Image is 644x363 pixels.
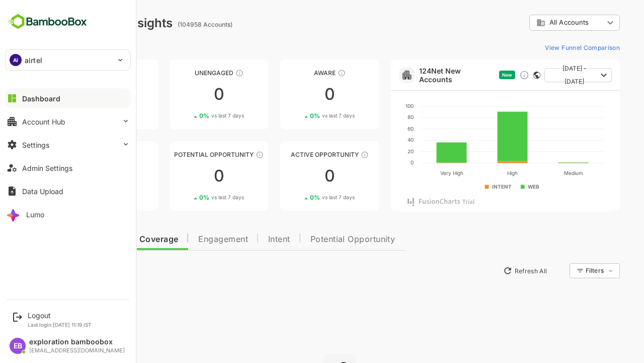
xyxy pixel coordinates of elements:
[142,21,200,28] ag: (104958 Accounts)
[135,59,233,129] a: UnengagedThese accounts have not shown enough engagement and need nurturing00%vs last 7 days
[372,148,378,154] text: 20
[498,72,505,79] div: This card does not support filter and segments
[384,67,460,84] a: 124Net New Accounts
[26,210,44,219] div: Lumo
[233,235,255,244] span: Intent
[5,111,131,132] button: Account Hub
[135,86,233,102] div: 0
[22,164,72,172] div: Admin Settings
[275,235,360,244] span: Potential Opportunity
[164,112,209,119] div: 0 %
[506,39,585,55] button: View Funnel Comparison
[135,141,233,211] a: Potential OpportunityThese accounts are MQAs and can be passed on to Inside Sales00%vs last 7 days
[245,86,344,102] div: 0
[5,181,131,201] button: Data Upload
[372,126,378,132] text: 60
[24,262,98,280] button: New Insights
[25,55,42,66] p: airtel
[5,204,131,224] button: Lumo
[287,112,319,119] span: vs last 7 days
[275,112,319,119] div: 0 %
[22,141,49,149] div: Settings
[467,72,477,78] span: New
[245,59,344,129] a: AwareThese accounts have just entered the buying cycle and need further nurturing00%vs last 7 days
[24,86,123,102] div: 0
[28,322,92,328] p: Last login: [DATE] 11:19 IST
[375,159,378,165] text: 0
[245,168,344,184] div: 0
[10,338,26,354] div: EB
[549,262,585,280] div: Filters
[24,151,123,158] div: Engaged
[24,141,123,211] a: EngagedThese accounts are warm, further nurturing would qualify them to MQAs00%vs last 7 days
[28,311,92,320] div: Logout
[509,68,577,82] button: [DATE] - [DATE]
[494,13,585,33] div: All Accounts
[85,151,93,159] div: These accounts are warm, further nurturing would qualify them to MQAs
[517,62,561,88] span: [DATE] - [DATE]
[176,112,209,119] span: vs last 7 days
[372,114,378,120] text: 80
[24,59,123,129] a: UnreachedThese accounts have not been engaged with for a defined time period00%vs last 7 days
[135,168,233,184] div: 0
[287,194,319,201] span: vs last 7 days
[24,168,123,184] div: 0
[10,54,22,66] div: AI
[163,235,213,244] span: Engagement
[245,69,344,77] div: Aware
[6,50,130,70] div: AIairtel
[200,69,208,77] div: These accounts have not shown enough engagement and need nurturing
[370,103,378,109] text: 100
[5,12,90,31] img: BambooboxFullLogoMark.5f36c76dfaba33ec1ec1367b70bb1252.svg
[405,170,428,176] text: Very High
[5,135,131,155] button: Settings
[501,18,569,27] div: All Accounts
[514,19,553,26] span: All Accounts
[463,263,516,279] button: Refresh All
[220,151,228,159] div: These accounts are MQAs and can be passed on to Inside Sales
[22,117,65,126] div: Account Hub
[54,112,99,119] div: 0 %
[245,151,344,158] div: Active Opportunity
[66,194,99,201] span: vs last 7 days
[302,69,310,77] div: These accounts have just entered the buying cycle and need further nurturing
[34,235,143,244] span: Data Quality and Coverage
[372,137,378,143] text: 40
[24,16,137,30] div: Dashboard Insights
[24,69,123,77] div: Unreached
[29,347,125,354] div: [EMAIL_ADDRESS][DOMAIN_NAME]
[5,158,131,178] button: Admin Settings
[22,187,63,196] div: Data Upload
[90,69,98,77] div: These accounts have not been engaged with for a defined time period
[472,170,482,176] text: High
[275,194,319,201] div: 0 %
[245,141,344,211] a: Active OpportunityThese accounts have open opportunities which might be at any of the Sales Stage...
[54,194,99,201] div: 0 %
[29,338,125,346] div: exploration bamboobox
[484,70,494,80] div: Discover new ICP-fit accounts showing engagement — via intent surges, anonymous website visits, L...
[176,194,209,201] span: vs last 7 days
[326,151,334,159] div: These accounts have open opportunities which might be at any of the Sales Stages
[550,267,569,274] div: Filters
[135,151,233,158] div: Potential Opportunity
[164,194,209,201] div: 0 %
[66,112,99,119] span: vs last 7 days
[135,69,233,77] div: Unengaged
[5,88,131,108] button: Dashboard
[529,170,548,176] text: Medium
[22,94,60,103] div: Dashboard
